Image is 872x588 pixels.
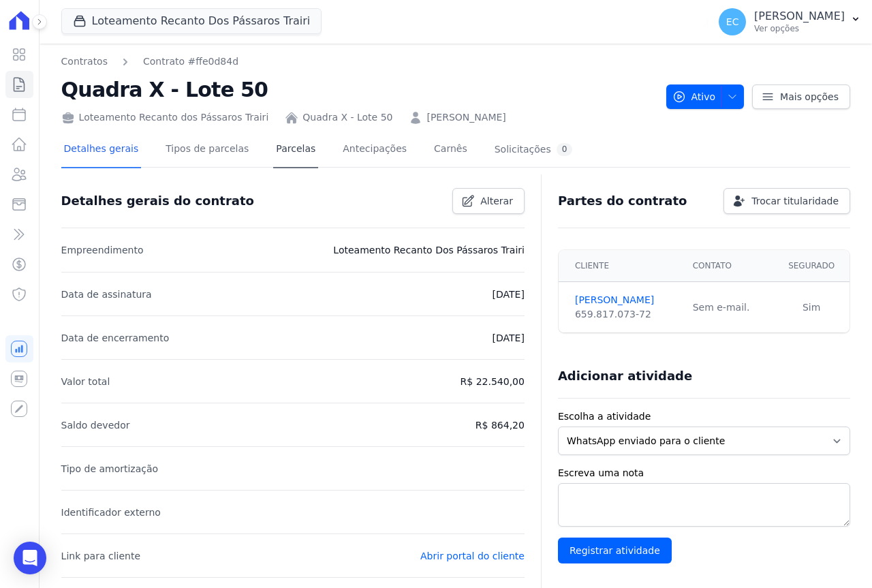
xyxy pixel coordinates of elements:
[61,55,108,69] a: Contratos
[461,373,525,390] p: R$ 22.540,00
[61,504,161,521] p: Identificador externo
[431,132,470,168] a: Carnês
[61,55,238,69] nav: Breadcrumb
[61,373,110,390] p: Valor total
[558,368,692,384] h3: Adicionar atividade
[559,250,685,282] th: Cliente
[61,8,322,34] button: Loteamento Recanto Dos Pássaros Trairi
[558,466,850,480] label: Escreva uma nota
[751,194,839,208] span: Trocar titularidade
[672,84,716,109] span: Ativo
[493,286,525,303] p: [DATE]
[575,293,676,307] a: [PERSON_NAME]
[726,17,739,27] span: EC
[780,90,839,104] span: Mais opções
[61,417,130,433] p: Saldo devedor
[61,110,269,125] div: Loteamento Recanto dos Pássaros Trairi
[333,242,525,258] p: Loteamento Recanto Dos Pássaros Trairi
[452,188,525,214] a: Alterar
[14,542,46,574] div: Open Intercom Messenger
[61,132,142,168] a: Detalhes gerais
[685,282,774,333] td: Sem e-mail.
[480,194,513,208] span: Alterar
[492,132,576,168] a: Solicitações0
[61,193,254,209] h3: Detalhes gerais do contrato
[575,307,676,322] div: 659.817.073-72
[61,330,170,346] p: Data de encerramento
[163,132,251,168] a: Tipos de parcelas
[493,330,525,346] p: [DATE]
[558,409,850,424] label: Escolha a atividade
[143,55,238,69] a: Contrato #ffe0d84d
[754,23,845,34] p: Ver opções
[495,143,573,156] div: Solicitações
[61,461,159,477] p: Tipo de amortização
[752,84,850,109] a: Mais opções
[61,548,140,564] p: Link para cliente
[666,84,745,109] button: Ativo
[340,132,409,168] a: Antecipações
[723,188,850,214] a: Trocar titularidade
[61,55,655,69] nav: Breadcrumb
[558,193,687,209] h3: Partes do contrato
[558,538,672,563] input: Registrar atividade
[420,551,525,561] a: Abrir portal do cliente
[273,132,318,168] a: Parcelas
[61,286,152,303] p: Data de assinatura
[773,282,850,333] td: Sim
[708,3,872,41] button: EC [PERSON_NAME] Ver opções
[476,417,525,433] p: R$ 864,20
[61,74,655,105] h2: Quadra X - Lote 50
[426,110,505,125] a: [PERSON_NAME]
[557,143,573,156] div: 0
[61,242,144,258] p: Empreendimento
[754,10,845,23] p: [PERSON_NAME]
[685,250,774,282] th: Contato
[773,250,850,282] th: Segurado
[302,110,392,125] a: Quadra X - Lote 50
